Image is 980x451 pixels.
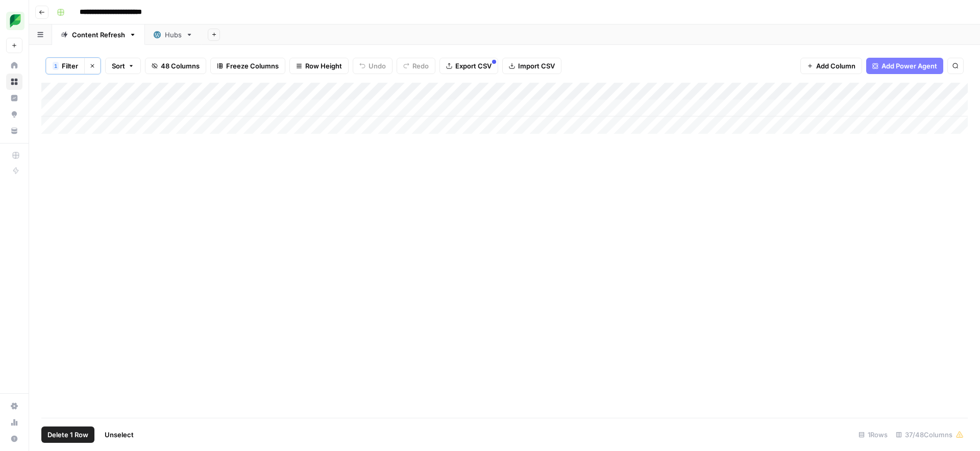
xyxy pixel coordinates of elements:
[72,30,125,40] div: Content Refresh
[41,426,94,443] button: Delete 1 Row
[145,58,206,74] button: 48 Columns
[6,74,22,90] a: Browse
[881,61,937,71] span: Add Power Agent
[210,58,285,74] button: Freeze Columns
[99,426,140,443] button: Unselect
[53,62,59,70] div: 1
[112,61,125,71] span: Sort
[397,58,435,74] button: Redo
[145,25,202,45] a: Hubs
[6,106,22,123] a: Opportunities
[439,58,498,74] button: Export CSV
[6,431,22,447] button: Help + Support
[502,58,561,74] button: Import CSV
[6,8,22,34] button: Workspace: SproutSocial
[289,58,349,74] button: Row Height
[62,61,78,71] span: Filter
[54,62,57,70] span: 1
[52,25,145,45] a: Content Refresh
[353,58,393,74] button: Undo
[412,61,429,71] span: Redo
[226,61,279,71] span: Freeze Columns
[47,430,88,440] span: Delete 1 Row
[46,58,84,74] button: 1Filter
[305,61,342,71] span: Row Height
[892,426,968,443] div: 37/48 Columns
[866,58,943,74] button: Add Power Agent
[165,30,182,40] div: Hubs
[816,61,855,71] span: Add Column
[6,123,22,139] a: Your Data
[105,430,134,440] span: Unselect
[6,12,24,30] img: SproutSocial Logo
[455,61,492,71] span: Export CSV
[161,61,200,71] span: 48 Columns
[6,398,22,414] a: Settings
[854,426,892,443] div: 1 Rows
[6,90,22,106] a: Insights
[6,57,22,74] a: Home
[6,414,22,431] a: Usage
[105,58,141,74] button: Sort
[369,61,386,71] span: Undo
[518,61,555,71] span: Import CSV
[800,58,862,74] button: Add Column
